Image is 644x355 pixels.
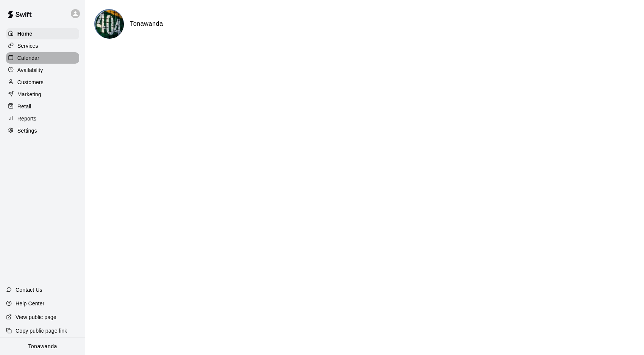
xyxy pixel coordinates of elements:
p: Calendar [17,54,39,62]
img: Tonawanda logo [95,10,124,39]
a: Services [6,40,79,52]
h6: Tonawanda [130,19,163,29]
p: Help Center [16,300,44,307]
p: Availability [17,66,43,74]
p: View public page [16,313,56,321]
p: Marketing [17,91,41,98]
a: Settings [6,125,79,136]
p: Services [17,42,38,50]
a: Customers [6,77,79,88]
p: Retail [17,103,31,110]
a: Marketing [6,89,79,100]
p: Customers [17,78,44,86]
p: Tonawanda [28,342,57,350]
p: Settings [17,127,37,134]
a: Reports [6,113,79,124]
a: Calendar [6,52,79,64]
p: Reports [17,115,36,122]
p: Copy public page link [16,327,67,335]
p: Contact Us [16,286,42,294]
a: Retail [6,101,79,112]
a: Home [6,28,79,39]
a: Availability [6,64,79,76]
p: Home [17,30,33,38]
